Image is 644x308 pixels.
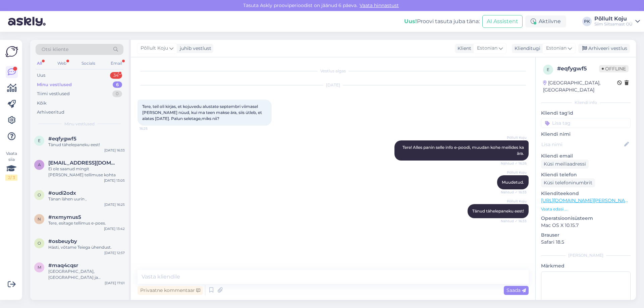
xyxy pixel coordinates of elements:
[582,17,592,26] div: PK
[472,208,524,213] span: Tänud tähelepaneku eest!
[541,110,631,117] p: Kliendi tag'id
[402,145,525,156] span: Tere! Alles panin selle info e-poodi, muudan kohe meilides ka ära.
[38,265,41,270] span: m
[104,202,125,207] div: [DATE] 16:25
[104,226,125,231] div: [DATE] 13:42
[38,241,41,246] span: o
[541,262,631,269] p: Märkmed
[37,81,72,88] div: Minu vestlused
[48,142,125,148] div: Tänud tähelepaneku eest!
[541,171,631,178] p: Kliendi telefon
[501,161,527,166] span: Nähtud ✓ 16:26
[37,72,45,79] div: Uus
[501,170,527,175] span: Põllult Koju
[104,148,125,153] div: [DATE] 16:33
[501,135,527,140] span: Põllult Koju
[501,219,527,224] span: Nähtud ✓ 16:33
[543,79,617,94] div: [GEOGRAPHIC_DATA], [GEOGRAPHIC_DATA]
[56,59,68,68] div: Web
[177,45,211,52] div: juhib vestlust
[36,59,43,68] div: All
[48,220,125,226] div: Tere, esitage tellimus e-poes.
[455,45,471,52] div: Klient
[541,141,623,148] input: Lisa nimi
[541,215,631,222] p: Operatsioonisüsteem
[512,45,540,52] div: Klienditugi
[38,138,41,143] span: e
[48,268,125,281] div: [GEOGRAPHIC_DATA], [GEOGRAPHIC_DATA] ja lähiümbruses kehtib tasuta tarne alates 18 € tellimusest,...
[48,136,76,142] span: #eqfygwf5
[5,175,17,181] div: 2 / 3
[501,190,527,195] span: Nähtud ✓ 16:33
[541,152,631,160] p: Kliendi email
[546,45,567,52] span: Estonian
[37,100,47,107] div: Kõik
[525,15,566,27] div: Aktiivne
[138,68,529,74] div: Vestlus algas
[104,178,125,183] div: [DATE] 13:05
[482,15,523,28] button: AI Assistent
[80,59,97,68] div: Socials
[541,239,631,246] p: Safari 18.5
[594,21,633,27] div: Siim Siitsamast OÜ
[541,160,589,169] div: Küsi meiliaadressi
[109,59,123,68] div: Email
[112,90,122,97] div: 0
[38,162,41,167] span: a
[104,250,125,255] div: [DATE] 12:57
[140,126,165,131] span: 16:25
[557,65,599,73] div: # eqfygwf5
[142,104,263,121] span: Tere, teil oli kirjas, et kojuvedu alustate septembri viimasel [PERSON_NAME] nüud, kui ma teen ma...
[48,160,118,166] span: antsujaan@gmail.com
[38,192,41,197] span: o
[541,197,634,203] a: [URL][DOMAIN_NAME][PERSON_NAME]
[547,67,549,72] span: e
[138,82,529,88] div: [DATE]
[38,217,41,222] span: n
[541,100,631,106] div: Kliendi info
[141,45,168,52] span: Põllult Koju
[541,252,631,258] div: [PERSON_NAME]
[541,131,631,138] p: Kliendi nimi
[594,16,633,21] div: Põllult Koju
[48,214,81,220] span: #nxmymus5
[541,232,631,239] p: Brauser
[110,72,122,79] div: 34
[541,190,631,197] p: Klienditeekond
[599,65,629,72] span: Offline
[594,16,640,27] a: Põllult KojuSiim Siitsamast OÜ
[502,180,524,185] span: Muudetud.
[541,206,631,212] p: Vaata edasi ...
[501,199,527,204] span: Põllult Koju
[358,2,401,8] a: Vaata hinnastust
[5,150,17,181] div: Vaata siia
[477,45,497,52] span: Estonian
[48,190,76,196] span: #oudi2odx
[541,222,631,229] p: Mac OS X 10.15.7
[404,18,417,24] b: Uus!
[37,90,70,97] div: Tiimi vestlused
[5,45,18,58] img: Askly Logo
[404,17,480,25] div: Proovi tasuta juba täna:
[578,44,630,53] div: Arhiveeri vestlus
[37,109,64,116] div: Arhiveeritud
[105,281,125,286] div: [DATE] 17:01
[48,166,125,178] div: Ei ole saanud mingit [PERSON_NAME] tellimuse kohta
[506,287,526,293] span: Saada
[48,262,78,268] span: #maq4cqsr
[138,286,203,295] div: Privaatne kommentaar
[541,178,595,187] div: Küsi telefoninumbrit
[113,81,122,88] div: 6
[48,244,125,250] div: Hästi, võtame Teiega ühendust.
[42,46,68,53] span: Otsi kliente
[541,118,631,128] input: Lisa tag
[64,121,95,127] span: Minu vestlused
[48,238,77,244] span: #osbeuyby
[48,196,125,202] div: Tänan lähen uurin ,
